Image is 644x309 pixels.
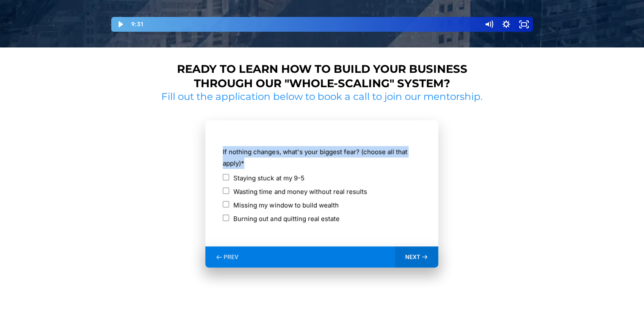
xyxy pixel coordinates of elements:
span: NEXT [405,253,420,261]
label: Burning out and quitting real estate [233,213,339,224]
strong: Ready to learn how to build your business through our "whole-scaling" system? [177,62,467,90]
label: If nothing changes, what's your biggest fear? (choose all that apply) [223,146,421,169]
label: Staying stuck at my 9-5 [233,172,304,184]
label: Wasting time and money without real results [233,186,367,197]
h2: Fill out the application below to book a call to join our mentorship. [158,91,486,103]
label: Missing my window to build wealth [233,199,338,211]
span: PREV [224,253,238,261]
